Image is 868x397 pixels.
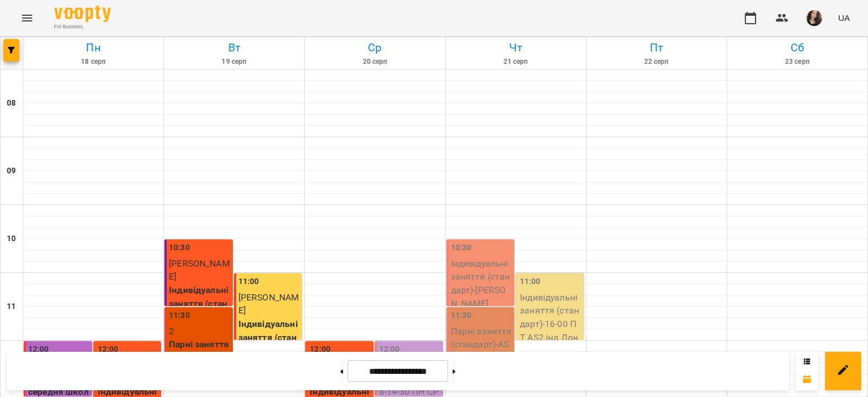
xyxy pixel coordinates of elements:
[28,343,49,356] label: 12:00
[169,242,190,254] label: 10:30
[169,309,190,322] label: 11:30
[588,56,725,67] h6: 22 серп
[54,6,111,22] img: Voopty Logo
[379,343,400,356] label: 12:00
[169,325,231,338] p: 2
[25,39,162,56] h6: Пн
[166,39,302,56] h6: Вт
[806,10,822,26] img: af1f68b2e62f557a8ede8df23d2b6d50.jpg
[98,343,119,356] label: 12:00
[25,56,162,67] h6: 18 серп
[729,39,866,56] h6: Сб
[451,325,513,378] p: Парні заняття (стандарт) - AS3 12-40 ПН СР парні Донц
[169,258,230,282] span: [PERSON_NAME]
[520,276,541,288] label: 11:00
[729,56,866,67] h6: 23 серп
[838,12,850,24] span: UA
[238,317,300,357] p: Індивідуальні заняття (стандарт)
[451,257,513,310] p: Індивідуальні заняття (стандарт) - [PERSON_NAME]
[238,276,259,288] label: 11:00
[448,39,584,56] h6: Чт
[7,165,16,177] h6: 09
[834,7,854,28] button: UA
[448,56,584,67] h6: 21 серп
[451,242,472,254] label: 10:30
[14,5,41,32] button: Menu
[169,283,231,324] p: Індивідуальні заняття (стандарт)
[238,292,300,316] span: [PERSON_NAME]
[520,291,581,344] p: Індивідуальні заняття (стандарт) - 16-00 ПТ AS2 інд Дон
[451,309,472,322] label: 11:30
[169,338,231,391] p: Парні заняття (стандарт) (AS3 12-40 ПН СР парні Донц)
[310,343,331,356] label: 12:00
[306,56,443,67] h6: 20 серп
[7,97,16,110] h6: 08
[166,56,302,67] h6: 19 серп
[54,23,111,30] span: For Business
[306,39,443,56] h6: Ср
[7,233,16,245] h6: 10
[588,39,725,56] h6: Пт
[7,300,16,313] h6: 11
